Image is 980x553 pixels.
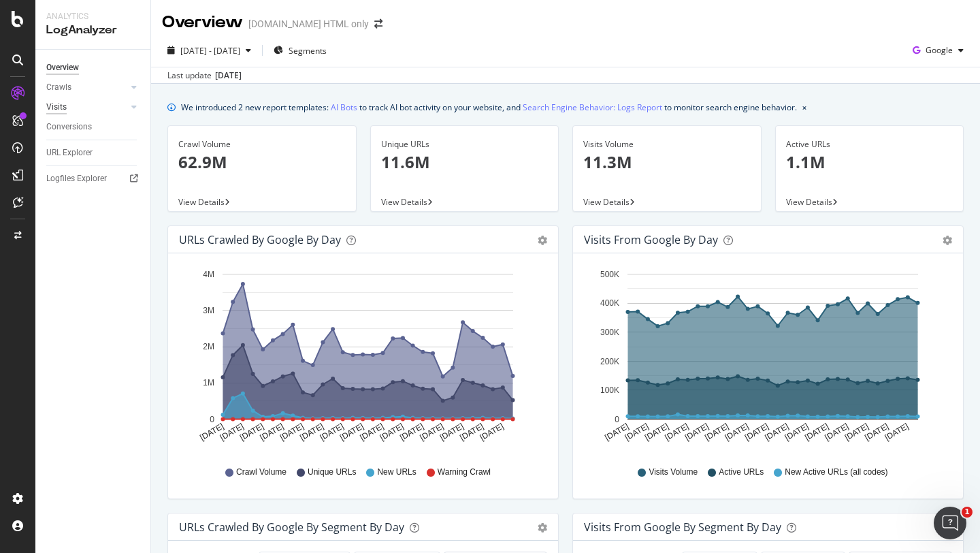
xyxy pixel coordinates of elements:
text: [DATE] [743,422,770,443]
text: [DATE] [478,422,506,443]
div: arrow-right-arrow-left [374,19,382,29]
div: Overview [46,61,79,75]
text: [DATE] [863,422,890,443]
div: Conversions [46,120,92,134]
span: View Details [178,196,225,208]
a: Search Engine Behavior: Logs Report [523,100,662,114]
span: Warning Crawl [438,467,491,478]
p: 1.1M [786,151,953,174]
span: 1 [962,507,973,518]
p: 62.9M [178,151,346,174]
text: [DATE] [883,422,911,443]
text: [DATE] [763,422,790,443]
div: Visits from Google By Segment By Day [584,520,781,534]
div: URL Explorer [46,146,93,160]
text: 200K [600,357,619,366]
button: close banner [799,97,810,117]
text: [DATE] [238,422,265,443]
div: [DOMAIN_NAME] HTML only [248,17,369,31]
text: [DATE] [703,422,730,443]
a: URL Explorer [46,146,141,160]
text: [DATE] [458,422,485,443]
button: [DATE] - [DATE] [162,39,257,61]
text: [DATE] [664,422,691,443]
text: [DATE] [218,422,246,443]
a: Visits [46,100,127,114]
text: [DATE] [603,422,630,443]
div: Crawl Volume [178,138,346,151]
text: [DATE] [723,422,751,443]
text: [DATE] [338,422,365,443]
text: [DATE] [783,422,811,443]
div: URLs Crawled by Google by day [179,233,341,247]
span: Crawl Volume [236,467,287,478]
div: Last update [167,69,242,82]
div: Visits [46,100,67,114]
text: [DATE] [438,422,465,443]
span: View Details [786,196,832,208]
div: Unique URLs [381,138,549,151]
text: [DATE] [683,422,710,443]
text: 400K [600,299,619,309]
text: 500K [600,270,619,279]
span: View Details [381,196,427,208]
div: gear [943,236,952,245]
div: Analytics [46,11,140,22]
span: Active URLs [719,467,764,478]
div: gear [538,236,547,245]
div: Logfiles Explorer [46,172,107,186]
text: 300K [600,328,619,337]
text: 0 [210,415,214,424]
text: [DATE] [419,422,446,443]
svg: A chart. [584,264,947,454]
button: Google [907,39,969,61]
span: Visits Volume [649,467,698,478]
div: Overview [162,11,243,34]
text: [DATE] [259,422,286,443]
span: New URLs [377,467,416,478]
span: View Details [583,196,630,208]
a: Overview [46,61,141,75]
a: AI Bots [331,100,357,114]
span: Google [926,44,953,56]
span: Segments [289,45,327,57]
text: [DATE] [358,422,385,443]
button: Segments [268,39,332,61]
text: [DATE] [198,422,225,443]
div: info banner [167,100,964,114]
text: [DATE] [843,422,870,443]
p: 11.6M [381,151,549,174]
text: [DATE] [803,422,830,443]
a: Crawls [46,80,127,95]
div: URLs Crawled by Google By Segment By Day [179,520,404,534]
text: 0 [615,415,619,424]
text: 3M [203,306,214,315]
text: 100K [600,385,619,395]
a: Conversions [46,120,141,134]
span: Unique URLs [308,467,356,478]
text: 1M [203,379,214,388]
iframe: Intercom live chat [934,507,966,539]
div: gear [538,523,547,533]
text: 2M [203,342,214,351]
span: New Active URLs (all codes) [785,467,887,478]
div: LogAnalyzer [46,22,140,38]
text: [DATE] [318,422,346,443]
text: [DATE] [298,422,325,443]
a: Logfiles Explorer [46,172,141,186]
div: We introduced 2 new report templates: to track AI bot activity on your website, and to monitor se... [181,100,797,114]
div: Visits from Google by day [584,233,718,247]
text: [DATE] [398,422,425,443]
text: [DATE] [378,422,406,443]
div: Visits Volume [583,138,751,151]
svg: A chart. [179,264,542,454]
div: Active URLs [786,138,953,151]
div: Crawls [46,80,71,95]
div: [DATE] [215,69,242,82]
span: [DATE] - [DATE] [180,45,240,57]
text: 4M [203,270,214,279]
text: [DATE] [278,422,306,443]
p: 11.3M [583,151,751,174]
